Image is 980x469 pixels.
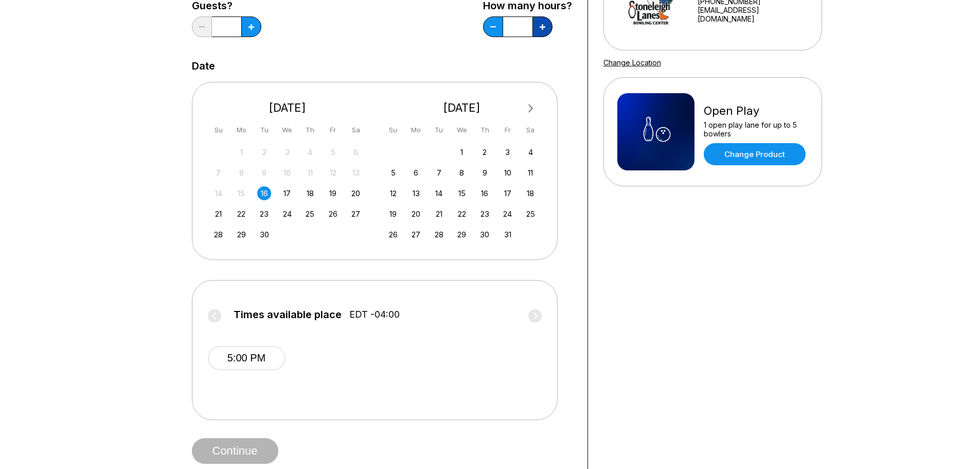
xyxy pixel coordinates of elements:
div: Choose Tuesday, September 23rd, 2025 [257,207,271,221]
span: Times available place [234,309,342,320]
div: Choose Saturday, October 25th, 2025 [524,207,538,221]
div: Not available Saturday, September 13th, 2025 [349,166,363,180]
div: Choose Friday, October 10th, 2025 [501,166,514,180]
div: Choose Monday, September 29th, 2025 [235,228,248,241]
div: Choose Saturday, September 27th, 2025 [349,207,363,221]
div: Choose Saturday, September 20th, 2025 [349,186,363,200]
div: Choose Saturday, October 4th, 2025 [524,145,538,159]
div: Choose Wednesday, October 29th, 2025 [455,228,469,241]
div: Th [303,123,317,137]
div: Choose Tuesday, October 21st, 2025 [432,207,446,221]
div: Not available Thursday, September 11th, 2025 [303,166,317,180]
div: Choose Saturday, October 11th, 2025 [524,166,538,180]
div: Choose Tuesday, September 16th, 2025 [257,186,271,200]
div: Choose Monday, October 13th, 2025 [409,186,423,200]
div: Choose Wednesday, October 8th, 2025 [455,166,469,180]
div: Choose Sunday, October 26th, 2025 [386,228,400,241]
div: [DATE] [208,101,367,115]
div: Choose Wednesday, September 24th, 2025 [280,207,294,221]
div: Not available Wednesday, September 3rd, 2025 [280,145,294,159]
div: Choose Sunday, October 19th, 2025 [386,207,400,221]
div: Th [478,123,492,137]
div: Choose Friday, October 24th, 2025 [501,207,514,221]
div: Not available Thursday, September 4th, 2025 [303,145,317,159]
div: Choose Friday, October 31st, 2025 [501,228,514,241]
div: Tu [257,123,271,137]
div: Choose Sunday, October 5th, 2025 [386,166,400,180]
div: Choose Friday, October 3rd, 2025 [501,145,514,159]
div: Choose Tuesday, October 7th, 2025 [432,166,446,180]
div: Choose Thursday, September 18th, 2025 [303,186,317,200]
div: Choose Monday, September 22nd, 2025 [235,207,248,221]
div: Choose Sunday, September 21st, 2025 [211,207,225,221]
div: Choose Tuesday, October 28th, 2025 [432,228,446,241]
div: Mo [409,123,423,137]
div: Sa [524,123,538,137]
div: Choose Thursday, October 23rd, 2025 [478,207,492,221]
div: Choose Thursday, October 30th, 2025 [478,228,492,241]
div: Choose Friday, September 26th, 2025 [326,207,340,221]
div: month 2025-10 [385,144,539,241]
div: Choose Thursday, October 9th, 2025 [478,166,492,180]
div: 1 open play lane for up to 5 bowlers [704,120,808,138]
div: Not available Sunday, September 7th, 2025 [211,166,225,180]
div: Sa [349,123,363,137]
div: Not available Monday, September 8th, 2025 [235,166,248,180]
a: Change Product [704,143,806,165]
div: We [455,123,469,137]
button: Next Month [523,100,539,117]
div: Choose Sunday, October 12th, 2025 [386,186,400,200]
div: Fr [326,123,340,137]
div: Not available Tuesday, September 9th, 2025 [257,166,271,180]
div: Choose Thursday, September 25th, 2025 [303,207,317,221]
label: Date [192,60,215,72]
a: Change Location [603,58,661,67]
div: Choose Thursday, October 16th, 2025 [478,186,492,200]
div: Choose Wednesday, October 22nd, 2025 [455,207,469,221]
div: Not available Monday, September 1st, 2025 [235,145,248,159]
div: Su [211,123,225,137]
div: Fr [501,123,514,137]
div: Not available Tuesday, September 2nd, 2025 [257,145,271,159]
img: Open Play [617,93,694,170]
div: Choose Friday, September 19th, 2025 [326,186,340,200]
div: Choose Monday, October 27th, 2025 [409,228,423,241]
div: Not available Saturday, September 6th, 2025 [349,145,363,159]
div: Tu [432,123,446,137]
div: Not available Sunday, September 14th, 2025 [211,186,225,200]
div: Choose Wednesday, October 1st, 2025 [455,145,469,159]
button: 5:00 PM [208,346,286,370]
div: Not available Friday, September 12th, 2025 [326,166,340,180]
div: Not available Wednesday, September 10th, 2025 [280,166,294,180]
div: Open Play [704,104,808,118]
div: Choose Tuesday, September 30th, 2025 [257,228,271,241]
div: Choose Tuesday, October 14th, 2025 [432,186,446,200]
div: Choose Friday, October 17th, 2025 [501,186,514,200]
div: Not available Monday, September 15th, 2025 [235,186,248,200]
div: month 2025-09 [210,144,365,241]
div: Su [386,123,400,137]
div: Choose Sunday, September 28th, 2025 [211,228,225,241]
div: Choose Monday, October 20th, 2025 [409,207,423,221]
span: EDT -04:00 [349,309,400,320]
div: Choose Monday, October 6th, 2025 [409,166,423,180]
div: Choose Wednesday, September 17th, 2025 [280,186,294,200]
div: Choose Thursday, October 2nd, 2025 [478,145,492,159]
div: Choose Saturday, October 18th, 2025 [524,186,538,200]
div: We [280,123,294,137]
div: [DATE] [382,101,542,115]
div: Mo [235,123,248,137]
a: [EMAIL_ADDRESS][DOMAIN_NAME] [698,6,808,23]
div: Choose Wednesday, October 15th, 2025 [455,186,469,200]
div: Not available Friday, September 5th, 2025 [326,145,340,159]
